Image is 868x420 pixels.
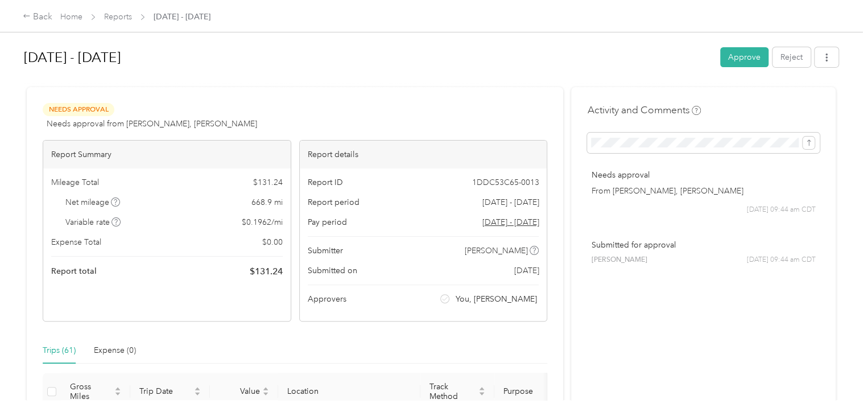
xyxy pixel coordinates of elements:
[130,373,210,411] th: Trip Date
[420,373,494,411] th: Track Method
[278,373,420,411] th: Location
[308,196,359,208] span: Report period
[482,196,539,208] span: [DATE] - [DATE]
[503,386,561,396] span: Purpose
[262,390,269,397] span: caret-down
[70,382,112,401] span: Gross Miles
[804,356,868,420] iframe: Everlance-gr Chat Button Frame
[308,216,347,228] span: Pay period
[60,12,82,22] a: Home
[47,118,257,130] span: Needs approval from [PERSON_NAME], [PERSON_NAME]
[43,344,76,357] div: Trips (61)
[262,236,283,248] span: $ 0.00
[65,216,121,228] span: Variable rate
[94,344,136,357] div: Expense (0)
[219,386,260,396] span: Value
[465,245,528,257] span: [PERSON_NAME]
[154,11,210,23] span: [DATE] - [DATE]
[514,265,539,277] span: [DATE]
[242,216,283,228] span: $ 0.1962 / mi
[250,265,283,278] span: $ 131.24
[43,103,114,116] span: Needs Approval
[587,103,701,117] h4: Activity and Comments
[194,390,201,397] span: caret-down
[43,141,291,168] div: Report Summary
[482,216,539,228] span: Go to pay period
[51,236,101,248] span: Expense Total
[478,385,485,392] span: caret-up
[720,47,768,67] button: Approve
[253,176,283,188] span: $ 131.24
[210,373,278,411] th: Value
[591,169,816,181] p: Needs approval
[300,141,547,168] div: Report details
[262,385,269,392] span: caret-up
[308,176,343,188] span: Report ID
[114,385,121,392] span: caret-up
[65,196,121,208] span: Net mileage
[308,245,343,257] span: Submitter
[114,390,121,397] span: caret-down
[194,385,201,392] span: caret-up
[494,373,580,411] th: Purpose
[308,293,346,305] span: Approvers
[51,176,99,188] span: Mileage Total
[456,293,537,305] span: You, [PERSON_NAME]
[61,373,130,411] th: Gross Miles
[51,265,97,277] span: Report total
[251,196,283,208] span: 668.9 mi
[747,205,816,215] span: [DATE] 09:44 am CDT
[772,47,811,67] button: Reject
[478,390,485,397] span: caret-down
[591,255,647,265] span: [PERSON_NAME]
[591,239,816,251] p: Submitted for approval
[591,185,816,197] p: From [PERSON_NAME], [PERSON_NAME]
[429,382,476,401] span: Track Method
[747,255,816,265] span: [DATE] 09:44 am CDT
[139,386,192,396] span: Trip Date
[308,265,357,277] span: Submitted on
[23,10,52,24] div: Back
[104,12,132,22] a: Reports
[24,44,712,71] h1: Aug 1 - 31, 2025
[472,176,539,188] span: 1DDC53C65-0013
